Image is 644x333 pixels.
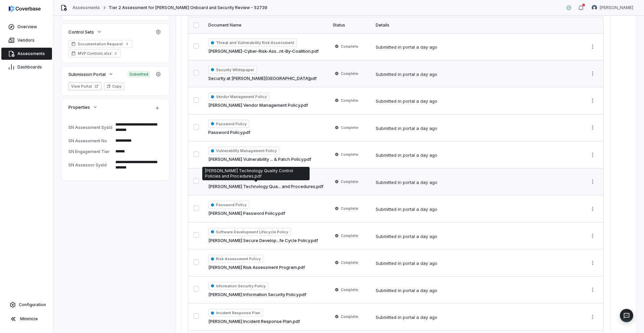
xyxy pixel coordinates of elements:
[416,125,437,132] div: a day ago
[68,104,90,110] span: Properties
[376,206,437,213] div: Submitted in portal
[66,26,104,38] button: Control Sets
[17,38,35,43] span: Vendors
[1,61,52,73] a: Dashboards
[208,102,308,109] a: [PERSON_NAME] Vendor Management Policy.pdf
[587,68,598,79] button: More actions
[17,64,42,70] span: Dashboards
[68,82,101,90] button: View Portal
[376,260,437,267] div: Submitted in portal
[1,21,52,33] a: Overview
[68,138,113,143] div: SN Assessment No
[68,49,121,57] a: MVP Controls.xlsx
[376,125,437,132] div: Submitted in portal
[341,179,358,184] span: Complete
[208,156,311,163] a: [PERSON_NAME] Vulnerability ... & Patch Policy.pdf
[376,233,437,240] div: Submitted in portal
[587,42,598,52] button: More actions
[416,179,437,186] div: a day ago
[1,34,52,46] a: Vendors
[341,152,358,157] span: Complete
[78,41,123,47] span: Documentation Request
[208,120,249,128] span: Password Policy
[17,24,37,30] span: Overview
[416,71,437,78] div: a day ago
[208,75,317,82] a: Security at [PERSON_NAME][GEOGRAPHIC_DATA]pdf
[208,48,319,55] a: [PERSON_NAME]-Cyber-Risk-Ass...nt-By-Coalition.pdf
[341,233,358,238] span: Complete
[208,309,263,317] span: Incident Response Plan
[587,231,598,241] button: More actions
[78,51,111,56] span: MVP Controls.xlsx
[208,39,297,47] span: Threat and Vulnerability Risk Assessment
[341,287,358,292] span: Complete
[208,147,279,155] span: Vulnerability Management Policy
[20,316,38,322] span: Minimize
[208,237,318,244] a: [PERSON_NAME] Secure Develop...fe Cycle Policy.pdf
[1,48,52,60] a: Assessments
[592,5,597,10] img: Samuel Folarin avatar
[416,44,437,51] div: a day ago
[587,204,598,214] button: More actions
[208,129,250,136] a: Password Policy.pdf
[66,101,100,113] button: Properties
[376,152,437,159] div: Submitted in portal
[376,287,437,294] div: Submitted in portal
[68,40,132,48] a: Documentation Request
[68,162,113,168] div: SN Assessor SysId
[416,152,437,159] div: a day ago
[205,168,307,179] p: [PERSON_NAME] Technology Quality Control Policies and Procedures.pdf
[208,93,269,101] span: Vendor Management Policy
[127,71,150,78] span: Submitted
[376,22,579,28] div: Details
[376,44,437,51] div: Submitted in portal
[341,260,358,265] span: Complete
[208,22,325,28] div: Document Name
[376,98,437,105] div: Submitted in portal
[587,258,598,268] button: More actions
[587,123,598,133] button: More actions
[17,51,45,56] span: Assessments
[588,3,637,13] button: Samuel Folarin avatar[PERSON_NAME]
[66,68,116,80] button: Submission Portal
[109,5,267,10] span: Tier 2 Assessment for [PERSON_NAME] Onboard and Security Review - 52739
[600,5,633,10] span: [PERSON_NAME]
[208,282,268,290] span: Information Security Policy
[587,312,598,322] button: More actions
[587,285,598,295] button: More actions
[587,150,598,160] button: More actions
[72,5,100,10] a: Assessments
[208,66,257,74] span: Security Whitepaper
[341,125,358,130] span: Complete
[208,264,305,271] a: [PERSON_NAME] Risk Assessment Program.pdf
[416,260,437,267] div: a day ago
[68,149,113,154] div: SN Engagement Tier
[3,312,51,326] button: Minimize
[208,291,306,298] a: [PERSON_NAME] Information Security Policy.pdf
[341,44,358,49] span: Complete
[376,71,437,78] div: Submitted in portal
[3,299,51,311] a: Configuration
[68,29,94,35] span: Control Sets
[9,5,41,12] img: logo-D7KZi-bG.svg
[208,201,249,209] span: Password Policy
[376,314,437,321] div: Submitted in portal
[68,71,106,77] span: Submission Portal
[208,210,285,217] a: [PERSON_NAME] Password Policy.pdf
[19,302,46,307] span: Configuration
[341,206,358,211] span: Complete
[416,233,437,240] div: a day ago
[208,318,300,325] a: [PERSON_NAME] Incident Response Plan.pdf
[341,71,358,76] span: Complete
[104,82,124,90] button: Copy
[341,98,358,103] span: Complete
[68,125,113,130] div: SN Assessment SysId
[208,255,263,263] span: Risk Assessment Policy
[341,314,358,319] span: Complete
[587,177,598,187] button: More actions
[376,179,437,186] div: Submitted in portal
[208,183,323,190] a: [PERSON_NAME] Technology Qua... and Procedures.pdf
[416,98,437,105] div: a day ago
[208,228,291,236] span: Software Development Lifecycle Policy
[416,206,437,213] div: a day ago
